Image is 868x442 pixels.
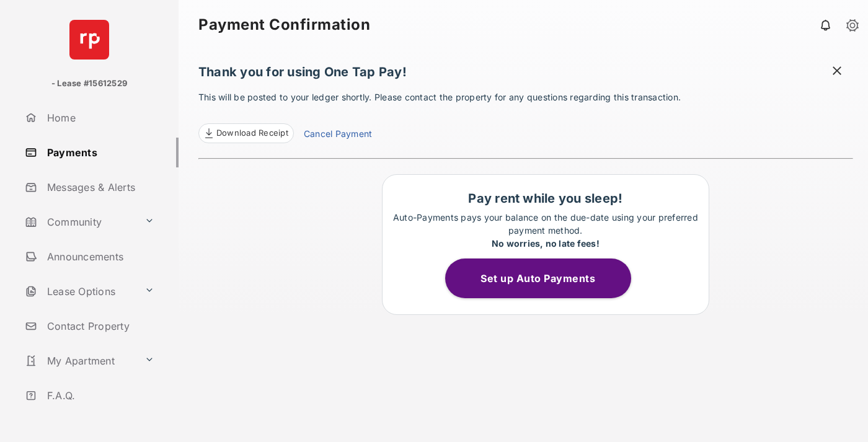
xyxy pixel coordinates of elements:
a: My Apartment [20,346,139,376]
img: svg+xml;base64,PHN2ZyB4bWxucz0iaHR0cDovL3d3dy53My5vcmcvMjAwMC9zdmciIHdpZHRoPSI2NCIgaGVpZ2h0PSI2NC... [69,20,109,60]
a: Download Receipt [198,123,294,143]
p: Auto-Payments pays your balance on the due-date using your preferred payment method. [389,211,702,250]
strong: Payment Confirmation [198,17,370,32]
a: Announcements [20,242,179,272]
h1: Thank you for using One Tap Pay! [198,64,853,86]
p: - Lease #15612529 [51,77,127,90]
a: Messages & Alerts [20,172,179,202]
a: F.A.Q. [20,381,179,410]
h1: Pay rent while you sleep! [389,191,702,206]
a: Contact Property [20,311,179,341]
a: Home [20,103,179,133]
a: Community [20,207,139,237]
div: No worries, no late fees! [389,237,702,250]
a: Set up Auto Payments [445,272,646,285]
span: Download Receipt [216,127,288,139]
a: Payments [20,138,179,167]
a: Cancel Payment [304,127,372,143]
a: Lease Options [20,276,139,306]
p: This will be posted to your ledger shortly. Please contact the property for any questions regardi... [198,91,853,143]
button: Set up Auto Payments [445,259,631,298]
